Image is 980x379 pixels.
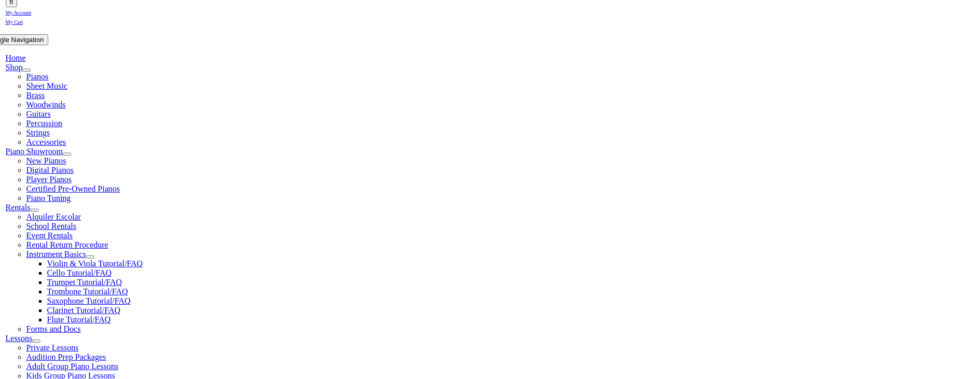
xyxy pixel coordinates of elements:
a: Violin & Viola Tutorial/FAQ [47,259,143,268]
button: Open submenu of Instrument Basics [86,255,94,259]
span: My Account [6,10,32,16]
a: Saxophone Tutorial/FAQ [47,296,131,305]
a: Certified Pre-Owned Pianos [26,184,120,193]
a: Rentals [6,203,31,212]
button: Open submenu of Piano Showroom [63,153,71,156]
a: Cello Tutorial/FAQ [47,268,112,277]
a: Piano Tuning [26,194,71,202]
button: Open submenu of Lessons [32,340,40,343]
a: Adult Group Piano Lessons [26,362,118,371]
span: My Cart [6,19,23,25]
a: Forms and Docs [26,324,81,333]
a: Rental Return Procedure [26,240,108,249]
a: Alquiler Escolar [26,212,81,221]
a: Piano Showroom [6,147,63,156]
a: Audition Prep Packages [26,353,106,361]
a: Player Pianos [26,175,72,184]
a: Sheet Music [26,82,68,90]
a: Shop [6,63,23,72]
a: Guitars [26,110,51,118]
a: Strings [26,128,50,137]
a: Lessons [6,334,33,343]
a: Accessories [26,138,66,146]
a: Woodwinds [26,100,66,109]
a: My Cart [6,17,23,25]
a: New Pianos [26,156,66,165]
a: Private Lessons [26,343,79,352]
a: Clarinet Tutorial/FAQ [47,306,121,315]
button: Open submenu of Shop [22,69,31,72]
a: Brass [26,91,45,100]
a: Pianos [26,72,49,81]
a: Instrument Basics [26,250,86,259]
a: Trumpet Tutorial/FAQ [47,278,122,287]
a: Flute Tutorial/FAQ [47,315,111,324]
a: My Account [6,7,32,16]
a: Event Rentals [26,231,73,240]
a: Percussion [26,119,62,128]
button: Open submenu of Rentals [31,209,39,212]
a: Trombone Tutorial/FAQ [47,287,128,296]
a: School Rentals [26,222,76,231]
a: Digital Pianos [26,166,74,174]
a: Home [6,53,26,62]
